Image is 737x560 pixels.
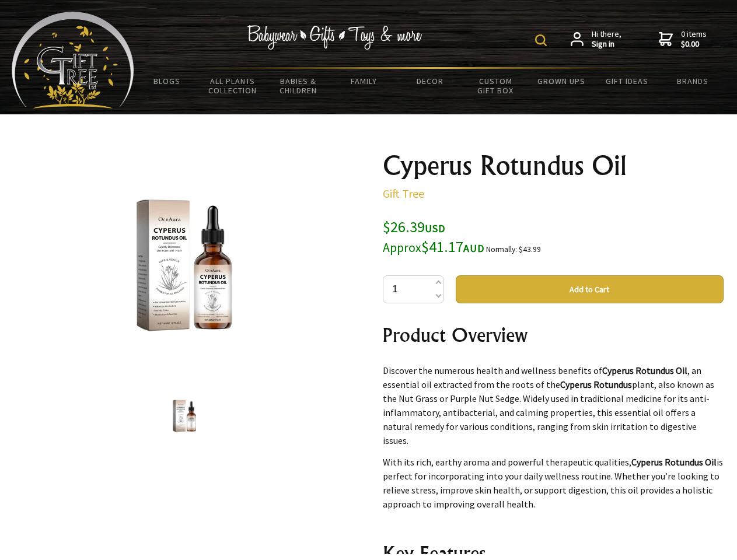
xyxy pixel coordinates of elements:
[631,456,717,468] strong: Cyperus Rotundus Oil
[383,321,724,349] h2: Product Overview
[463,69,529,103] a: Custom Gift Box
[425,222,445,235] span: USD
[383,152,724,180] h1: Cyperus Rotundus Oil
[331,69,397,93] a: Family
[383,363,724,447] p: Discover the numerous health and wellness benefits of , an essential oil extracted from the roots...
[594,69,660,93] a: Gift Ideas
[681,29,707,50] span: 0 items
[383,455,724,511] p: With its rich, earthy aroma and powerful therapeutic qualities, is perfect for incorporating into...
[592,39,621,50] strong: Sign in
[560,379,632,390] strong: Cyperus Rotundus
[602,365,687,376] strong: Cyperus Rotundus Oil
[383,240,421,256] small: Approx
[535,34,547,46] img: product search
[383,186,424,201] a: Gift Tree
[397,69,463,93] a: Decor
[134,69,200,93] a: BLOGS
[200,69,266,103] a: All Plants Collection
[463,242,484,255] span: AUD
[383,217,484,256] span: $26.39 $41.17
[266,69,331,103] a: Babies & Children
[528,69,594,93] a: Grown Ups
[456,275,724,303] button: Add to Cart
[660,69,726,93] a: Brands
[93,174,275,356] img: Cyperus Rotundus Oil
[592,29,621,50] span: Hi there,
[12,12,134,108] img: Babyware - Gifts - Toys and more...
[162,394,207,438] img: Cyperus Rotundus Oil
[247,25,422,50] img: Babywear - Gifts - Toys & more
[486,244,541,254] small: Normally: $43.99
[571,29,621,50] a: Hi there,Sign in
[659,29,707,50] a: 0 items$0.00
[681,39,707,50] strong: $0.00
